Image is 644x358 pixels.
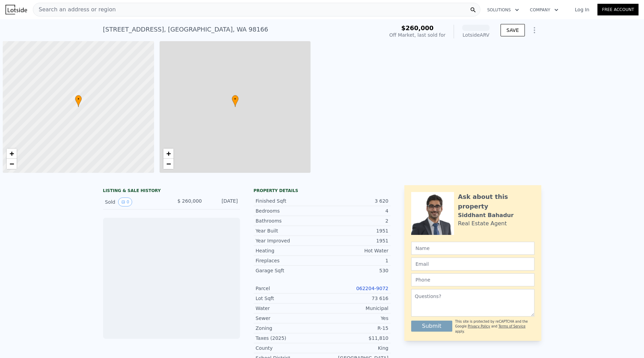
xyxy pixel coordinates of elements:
[322,237,389,244] div: 1951
[105,198,166,206] div: Sold
[411,258,534,271] input: Email
[356,286,388,291] a: 062204-9072
[7,148,17,159] a: Zoom in
[256,285,322,292] div: Parcel
[232,96,239,102] span: •
[322,335,389,342] div: $11,810
[166,149,171,158] span: +
[322,247,389,254] div: Hot Water
[163,148,174,159] a: Zoom in
[389,32,445,38] div: Off Market, last sold for
[567,6,597,13] a: Log In
[455,319,534,334] div: This site is protected by reCAPTCHA and the Google and apply.
[256,257,322,264] div: Fireplaces
[103,188,240,195] div: LISTING & SALE HISTORY
[103,25,268,34] div: [STREET_ADDRESS] , [GEOGRAPHIC_DATA] , WA 98166
[232,95,239,107] div: •
[322,295,389,302] div: 73 616
[401,24,434,32] span: $260,000
[166,159,171,168] span: −
[322,315,389,322] div: Yes
[7,159,17,169] a: Zoom out
[256,198,322,204] div: Finished Sqft
[118,198,132,206] button: View historical data
[163,159,174,169] a: Zoom out
[256,345,322,351] div: County
[528,23,541,37] button: Show Options
[458,211,514,219] div: Siddhant Bahadur
[256,227,322,234] div: Year Built
[256,295,322,302] div: Lot Sqft
[322,207,389,214] div: 4
[10,149,14,158] span: +
[458,192,534,211] div: Ask about this property
[411,321,453,332] button: Submit
[468,324,490,328] a: Privacy Policy
[256,267,322,274] div: Garage Sqft
[256,335,322,342] div: Taxes (2025)
[501,24,525,36] button: SAVE
[411,242,534,255] input: Name
[254,188,391,193] div: Property details
[256,315,322,322] div: Sewer
[322,227,389,234] div: 1951
[256,305,322,312] div: Water
[75,96,82,102] span: •
[597,4,639,15] a: Free Account
[75,95,82,107] div: •
[177,198,202,204] span: $ 260,000
[256,325,322,332] div: Zoning
[322,267,389,274] div: 530
[256,247,322,254] div: Heating
[458,219,507,228] div: Real Estate Agent
[322,257,389,264] div: 1
[322,305,389,312] div: Municipal
[322,217,389,224] div: 2
[322,198,389,204] div: 3 620
[10,159,14,168] span: −
[256,207,322,214] div: Bedrooms
[525,4,564,16] button: Company
[5,5,27,14] img: Lotside
[322,345,389,351] div: King
[411,273,534,286] input: Phone
[207,198,238,206] div: [DATE]
[33,5,116,14] span: Search an address or region
[256,217,322,224] div: Bathrooms
[462,32,490,38] div: Lotside ARV
[498,324,526,328] a: Terms of Service
[256,237,322,244] div: Year Improved
[322,325,389,332] div: R-15
[482,4,525,16] button: Solutions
